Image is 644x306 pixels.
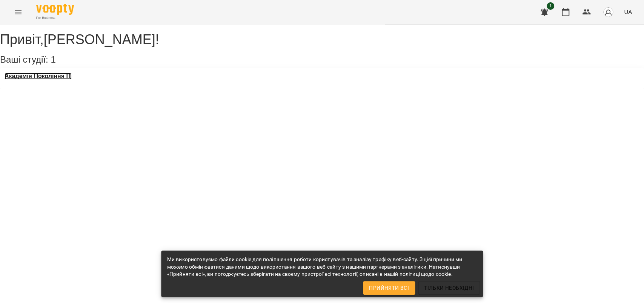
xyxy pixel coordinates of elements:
[603,7,613,17] img: avatar_s.png
[621,5,635,19] button: UA
[9,3,27,21] button: Menu
[36,15,74,20] span: For Business
[51,54,55,65] span: 1
[547,2,554,10] span: 1
[5,73,72,80] a: Академія Покоління ІТ
[36,4,74,15] img: Voopty Logo
[624,8,632,16] span: UA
